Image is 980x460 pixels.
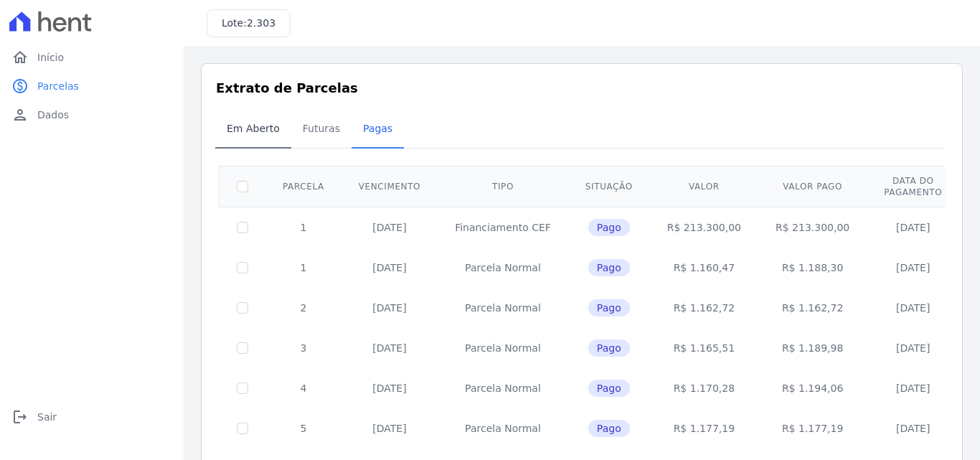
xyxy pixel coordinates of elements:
[341,288,438,328] td: [DATE]
[341,368,438,408] td: [DATE]
[237,302,248,314] input: Só é possível selecionar pagamentos em aberto
[438,288,568,328] td: Parcela Normal
[867,328,959,368] td: [DATE]
[237,423,248,434] input: Só é possível selecionar pagamentos em aberto
[11,49,29,66] i: home
[265,328,341,368] td: 3
[438,248,568,288] td: Parcela Normal
[867,248,959,288] td: [DATE]
[650,288,758,328] td: R$ 1.162,72
[6,100,178,129] a: personDados
[265,207,341,248] td: 1
[650,408,758,449] td: R$ 1.177,19
[222,16,275,31] h3: Lote:
[588,259,630,276] span: Pago
[352,111,404,149] a: Pagas
[237,382,248,394] input: Só é possível selecionar pagamentos em aberto
[341,207,438,248] td: [DATE]
[37,50,64,65] span: Início
[341,166,438,207] th: Vencimento
[216,78,948,98] h3: Extrato de Parcelas
[588,380,630,397] span: Pago
[438,166,568,207] th: Tipo
[11,408,29,426] i: logout
[218,114,288,143] span: Em Aberto
[265,248,341,288] td: 1
[265,368,341,408] td: 4
[6,403,178,431] a: logoutSair
[867,288,959,328] td: [DATE]
[758,288,867,328] td: R$ 1.162,72
[237,342,248,354] input: Só é possível selecionar pagamentos em aberto
[650,368,758,408] td: R$ 1.170,28
[6,43,178,72] a: homeInício
[867,368,959,408] td: [DATE]
[341,328,438,368] td: [DATE]
[294,114,349,143] span: Futuras
[758,248,867,288] td: R$ 1.188,30
[438,207,568,248] td: Financiamento CEF
[588,299,630,316] span: Pago
[265,408,341,449] td: 5
[650,207,758,248] td: R$ 213.300,00
[867,166,959,207] th: Data do pagamento
[438,328,568,368] td: Parcela Normal
[438,368,568,408] td: Parcela Normal
[341,248,438,288] td: [DATE]
[341,408,438,449] td: [DATE]
[37,108,69,122] span: Dados
[758,368,867,408] td: R$ 1.194,06
[650,248,758,288] td: R$ 1.160,47
[650,166,758,207] th: Valor
[237,262,248,273] input: Só é possível selecionar pagamentos em aberto
[588,219,630,236] span: Pago
[758,207,867,248] td: R$ 213.300,00
[247,17,275,29] span: 2.303
[568,166,650,207] th: Situação
[438,408,568,449] td: Parcela Normal
[237,222,248,233] input: Só é possível selecionar pagamentos em aberto
[37,410,57,424] span: Sair
[867,408,959,449] td: [DATE]
[291,111,352,149] a: Futuras
[758,408,867,449] td: R$ 1.177,19
[867,207,959,248] td: [DATE]
[11,78,29,95] i: paid
[11,106,29,123] i: person
[588,420,630,437] span: Pago
[588,339,630,357] span: Pago
[265,166,341,207] th: Parcela
[265,288,341,328] td: 2
[37,79,79,93] span: Parcelas
[354,114,401,143] span: Pagas
[650,328,758,368] td: R$ 1.165,51
[6,72,178,100] a: paidParcelas
[215,111,291,149] a: Em Aberto
[758,328,867,368] td: R$ 1.189,98
[758,166,867,207] th: Valor pago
